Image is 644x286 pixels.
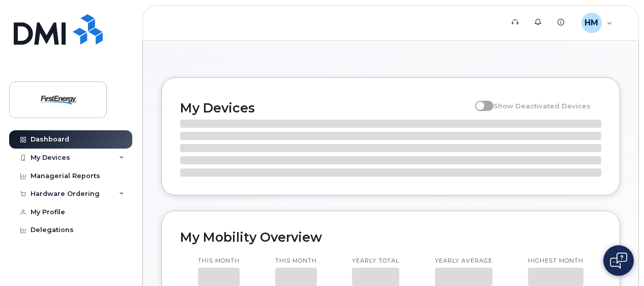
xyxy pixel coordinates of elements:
h2: My Mobility Overview [180,230,601,245]
p: Yearly average [435,257,492,265]
img: Open chat [610,252,627,269]
input: Show Deactivated Devices [475,96,483,104]
p: Yearly total [352,257,399,265]
p: Highest month [528,257,583,265]
h2: My Devices [180,100,470,116]
p: This month [198,257,240,265]
span: Show Deactivated Devices [493,102,591,110]
p: This month [275,257,317,265]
